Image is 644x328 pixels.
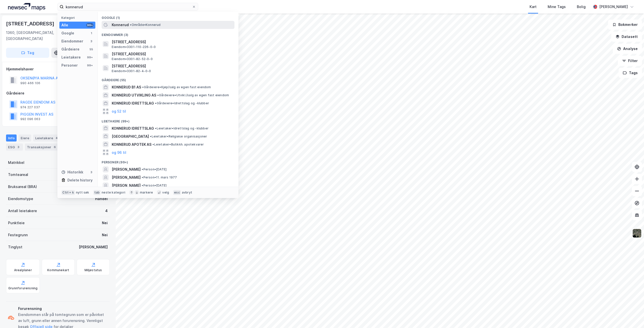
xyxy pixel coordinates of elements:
div: Gårdeiere [61,46,79,52]
div: nytt søk [76,191,89,195]
span: • [155,101,156,105]
div: markere [140,191,153,195]
div: Google [61,30,74,36]
div: Kommunekart [47,268,69,272]
div: Nei [102,220,108,226]
div: Miljøstatus [85,268,102,272]
div: Kart [530,4,537,10]
span: Leietaker • Idrettslag og -klubber [155,126,209,130]
div: 3 [89,170,93,174]
div: [PERSON_NAME] [599,4,628,10]
div: 4 [105,208,108,214]
div: velg [162,191,169,195]
div: Eiere [19,134,31,142]
div: Gårdeiere (55) [98,74,238,83]
div: Leietakere (99+) [98,115,238,124]
span: • [142,183,143,187]
div: Grunnforurensning [8,286,37,290]
span: KONNERUD UTVIKLING AS [112,92,156,98]
span: • [150,134,151,138]
div: Personer [61,62,78,68]
div: Alle [61,22,68,28]
div: Leietakere [61,54,81,60]
div: Hjemmelshaver [6,66,109,72]
div: tab [93,190,101,195]
span: [GEOGRAPHIC_DATA] [112,133,149,139]
span: • [142,85,144,89]
span: [PERSON_NAME] [112,166,141,172]
div: Tomteareal [8,172,28,178]
button: Datasett [611,32,642,42]
div: 1 [89,31,93,35]
span: Konnerud [112,22,129,28]
div: ESG [6,144,23,151]
span: KONNERUD APOTEK AS [112,142,151,148]
span: Gårdeiere • Kjøp/salg av egen fast eiendom [142,85,211,89]
span: KONNERUD B1 AS [112,84,141,90]
button: Tags [619,68,642,78]
div: 99+ [86,63,93,67]
div: Eiendommer (3) [98,29,238,38]
span: Leietaker • Butikkh. apotekvarer [152,143,204,147]
div: Personer (99+) [98,156,238,165]
div: Mine Tags [548,4,566,10]
span: [PERSON_NAME] [112,174,141,180]
div: Eiendommer [61,38,83,44]
div: Delete history [67,177,93,183]
div: 3 [89,39,93,43]
span: • [152,143,154,146]
div: Gårdeiere [6,90,109,96]
button: Tag [6,48,49,58]
div: Bolig [577,4,586,10]
button: Filter [618,56,642,66]
div: Transaksjoner [25,144,59,151]
span: [STREET_ADDRESS] [112,51,232,57]
div: Arealplaner [14,268,32,272]
span: Eiendom • 3301-110-226-0-0 [112,45,156,49]
span: Person • [DATE] [142,183,167,188]
span: Gårdeiere • Idrettslag og -klubber [155,101,209,105]
div: 99+ [86,55,93,59]
button: og 52 til [112,108,126,114]
div: Google (1) [98,12,238,21]
div: Ctrl + k [61,190,75,195]
button: Bokmerker [608,20,642,30]
div: avbryt [182,191,192,195]
div: 55 [89,47,93,51]
div: 974 227 037 [20,105,40,109]
div: [PERSON_NAME] [79,244,108,250]
div: Punktleie [8,220,25,226]
span: Gårdeiere • Utvikl./salg av egen fast eiendom [157,93,229,97]
div: Historikk [61,169,83,175]
span: Person • 11. mars 1977 [142,175,177,179]
button: Analyse [613,44,642,54]
img: logo.a4113a55bc3d86da70a041830d287a7e.svg [8,3,45,11]
span: Område • Konnerud [130,23,160,27]
img: 9k= [632,228,642,238]
div: Handel [95,196,108,202]
div: 990 466 106 [20,81,40,85]
span: Eiendom • 3301-82-52-0-0 [112,57,152,61]
div: Leietakere [33,134,61,142]
div: [STREET_ADDRESS] [6,20,55,28]
div: esc [173,190,181,195]
span: • [142,175,143,179]
span: [STREET_ADDRESS] [112,63,232,69]
div: neste kategori [102,191,125,195]
span: • [142,167,143,171]
div: Eiendomstype [8,196,33,202]
span: KONNERUD IDRETTSLAG [112,100,154,106]
span: • [157,93,159,97]
span: KONNERUD IDRETTSLAG [112,125,154,131]
div: 992 096 063 [20,117,40,121]
div: Festegrunn [8,232,28,238]
div: 4 [54,135,59,140]
div: Kontrollprogram for chat [619,304,644,328]
div: 99+ [86,23,93,27]
span: • [130,23,131,27]
div: Nei [102,232,108,238]
iframe: Chat Widget [619,304,644,328]
div: 1360, [GEOGRAPHIC_DATA], [GEOGRAPHIC_DATA] [6,30,70,42]
span: [PERSON_NAME] [112,182,141,189]
div: Kategori [61,16,95,20]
